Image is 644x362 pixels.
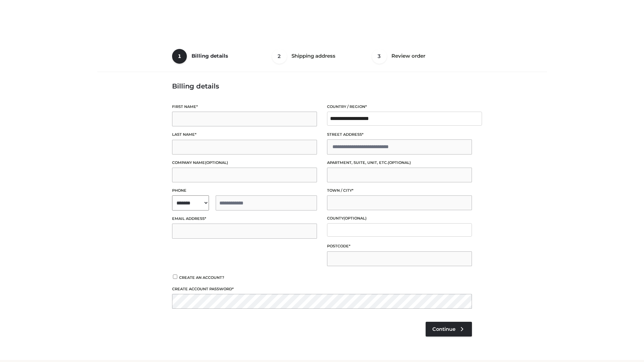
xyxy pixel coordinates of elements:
span: Billing details [192,53,228,59]
h3: Billing details [172,82,472,90]
label: County [327,215,472,222]
label: Street address [327,131,472,138]
span: 3 [372,49,387,64]
label: Last name [172,131,317,138]
span: (optional) [343,216,367,221]
label: Company name [172,160,317,166]
span: Review order [391,53,425,59]
label: Email address [172,216,317,222]
input: Create an account? [172,275,178,279]
a: Continue [426,322,472,337]
span: Create an account? [179,275,224,280]
span: Shipping address [291,53,335,59]
label: First name [172,104,317,110]
span: 2 [272,49,287,64]
label: Create account password [172,286,472,292]
span: 1 [172,49,187,64]
span: Continue [432,326,455,332]
span: (optional) [205,160,228,165]
label: Postcode [327,243,472,249]
label: Town / City [327,187,472,194]
label: Apartment, suite, unit, etc. [327,160,472,166]
label: Country / Region [327,104,472,110]
label: Phone [172,187,317,194]
span: (optional) [388,160,411,165]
